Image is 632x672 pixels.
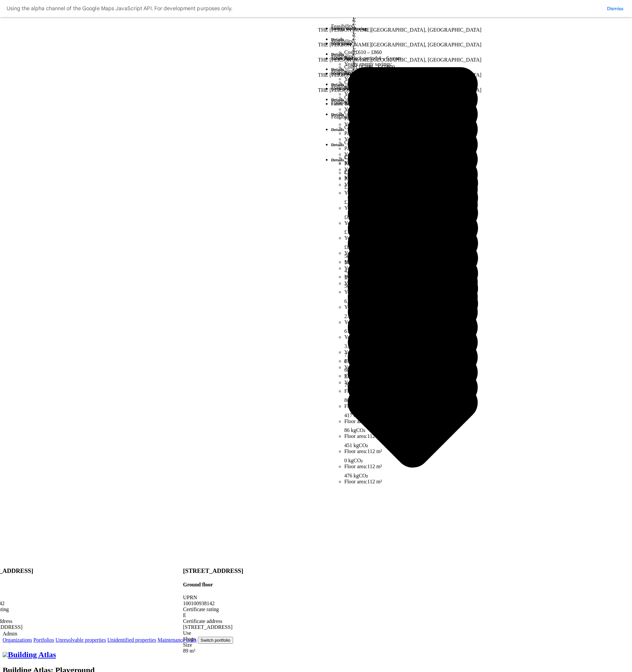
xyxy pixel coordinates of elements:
[33,637,54,643] a: Portfolios
[183,595,243,601] div: UPRN
[3,650,56,659] a: Building Atlas
[183,642,243,648] div: Size
[183,601,243,606] div: 100100938142
[367,479,382,484] span: 112 m²
[183,606,243,612] div: Certificate rating
[344,269,482,280] span: £918
[344,479,482,485] li: Floor area:
[344,368,482,379] span: 3.4 MWh, 9.9%
[355,170,395,175] span: £13,000 – £33,000
[344,467,482,478] span: 476 kgCO₂
[158,637,197,643] a: Maintenance tasks
[3,652,8,657] img: main-0bbd2752.svg
[605,5,625,12] button: Dismiss
[183,624,243,630] div: [STREET_ADDRESS]
[331,56,482,61] h5: Fabric light
[331,26,482,31] h5: Energy monitoring
[331,41,482,46] h5: Heat pump
[318,87,482,93] div: THE [PERSON_NAME][GEOGRAPHIC_DATA], [GEOGRAPHIC_DATA]
[379,176,410,181] span: 14 – 30+ years
[7,4,232,13] div: Using the alpha channel of the Google Maps JavaScript API. For development purposes only.
[331,71,482,76] h5: Heat pump fabric light
[344,176,482,182] li: Payback period:
[331,114,482,120] dt: Feasibility
[183,618,243,624] div: Certificate address
[344,182,482,281] li: Yearly energy savings:
[331,101,482,107] h5: Fabric deep
[3,625,629,636] label: Admin
[56,637,106,643] a: Unresolvable properties
[318,42,482,48] div: THE [PERSON_NAME][GEOGRAPHIC_DATA], [GEOGRAPHIC_DATA]
[183,636,243,642] div: Shops
[344,170,482,176] li: Cost:
[183,630,243,636] div: Use
[107,637,156,643] a: Unidentified properties
[318,27,482,33] div: THE [PERSON_NAME][GEOGRAPHIC_DATA], [GEOGRAPHIC_DATA]
[183,612,243,618] div: E
[183,582,243,588] h4: Ground floor
[331,157,482,163] h5: Details
[318,72,482,78] div: THE [PERSON_NAME][GEOGRAPHIC_DATA], [GEOGRAPHIC_DATA]
[344,281,482,379] li: Yearly energy use change:
[344,380,482,479] li: Yearly GHG change:
[183,648,243,654] div: 89 m²
[183,567,243,575] h3: [STREET_ADDRESS]
[318,57,482,63] div: THE [PERSON_NAME][GEOGRAPHIC_DATA], [GEOGRAPHIC_DATA]
[331,86,482,92] h5: Get a new EPC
